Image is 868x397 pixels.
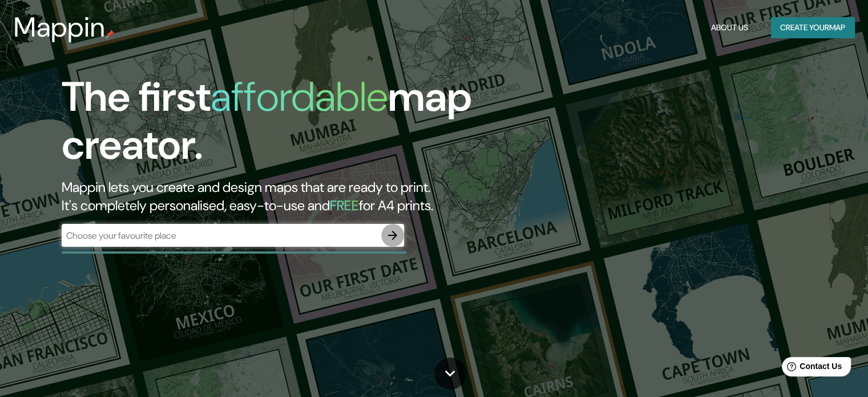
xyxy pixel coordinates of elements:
h3: Mappin [14,11,106,43]
img: mappin-pin [106,30,115,39]
iframe: Help widget launcher [766,352,855,384]
h5: FREE [330,197,359,214]
h1: affordable [211,70,388,123]
h2: Mappin lets you create and design maps that are ready to print. It's completely personalised, eas... [62,178,496,215]
input: Choose your favourite place [62,229,381,242]
button: About Us [706,17,753,38]
h1: The first map creator. [62,73,496,178]
button: Create yourmap [771,17,854,38]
